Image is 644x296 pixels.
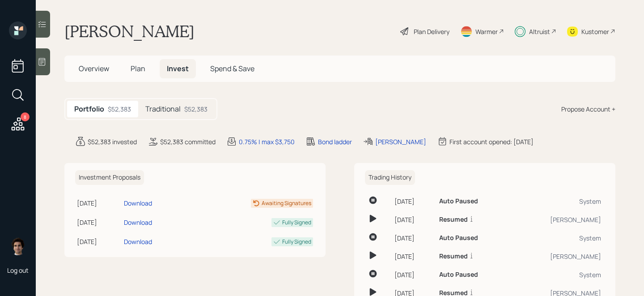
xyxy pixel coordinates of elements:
h1: [PERSON_NAME] [64,21,195,41]
h6: Resumed [439,216,468,223]
h6: Trading History [365,170,415,185]
div: System [514,197,601,206]
div: [DATE] [394,197,432,206]
div: [DATE] [394,252,432,261]
div: [DATE] [394,270,432,279]
div: Log out [7,266,29,275]
div: $52,383 [184,104,208,114]
h6: Auto Paused [439,271,478,279]
div: Download [124,218,152,227]
h5: Portfolio [74,105,104,113]
h6: Auto Paused [439,197,478,205]
div: System [514,233,601,243]
div: [DATE] [77,198,120,208]
div: 0.75% | max $3,750 [239,137,295,146]
div: Warmer [475,27,498,36]
img: harrison-schaefer-headshot-2.png [9,237,27,255]
span: Invest [167,64,189,73]
div: 8 [21,112,30,121]
h6: Investment Proposals [75,170,144,185]
div: Bond ladder [318,137,352,146]
div: Propose Account + [561,104,615,114]
span: Spend & Save [210,64,254,73]
h6: Resumed [439,253,468,260]
div: Download [124,237,152,246]
div: Fully Signed [282,238,311,246]
div: Plan Delivery [414,27,449,36]
h6: Auto Paused [439,234,478,242]
div: $52,383 invested [88,137,137,146]
div: [DATE] [77,218,120,227]
div: Altruist [529,27,550,36]
div: [PERSON_NAME] [375,137,426,146]
div: $52,383 [108,104,131,114]
div: $52,383 committed [160,137,216,146]
div: [DATE] [77,237,120,246]
div: Kustomer [581,27,609,36]
span: Overview [79,64,109,73]
div: System [514,270,601,279]
div: First account opened: [DATE] [449,137,534,146]
div: Fully Signed [282,219,311,227]
span: Plan [131,64,145,73]
div: Awaiting Signatures [262,199,311,207]
div: [DATE] [394,215,432,224]
div: [PERSON_NAME] [514,252,601,261]
div: [DATE] [394,233,432,243]
div: [PERSON_NAME] [514,215,601,224]
h5: Traditional [145,105,181,113]
div: Download [124,198,152,208]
